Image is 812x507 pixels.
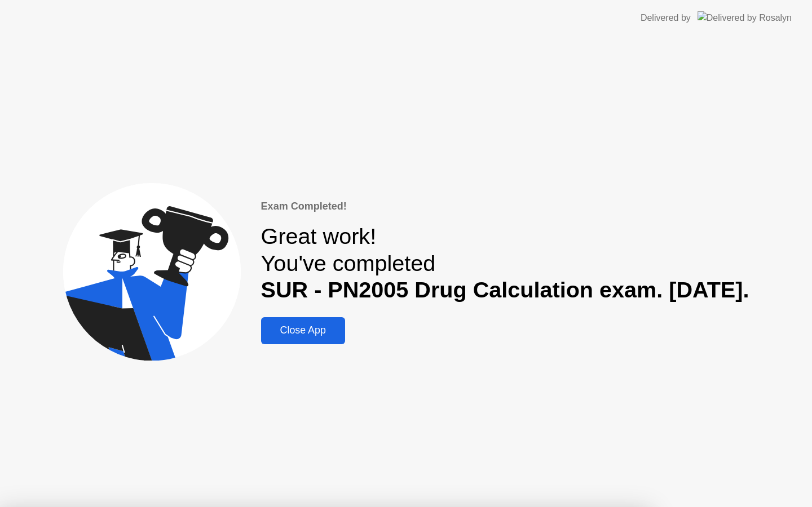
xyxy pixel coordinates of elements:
img: Delivered by Rosalyn [698,11,792,24]
div: Exam Completed! [261,199,749,214]
div: Delivered by [641,11,691,25]
div: Great work! You've completed [261,223,749,304]
div: Close App [264,324,342,336]
b: SUR - PN2005 Drug Calculation exam. [DATE]. [261,277,749,302]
